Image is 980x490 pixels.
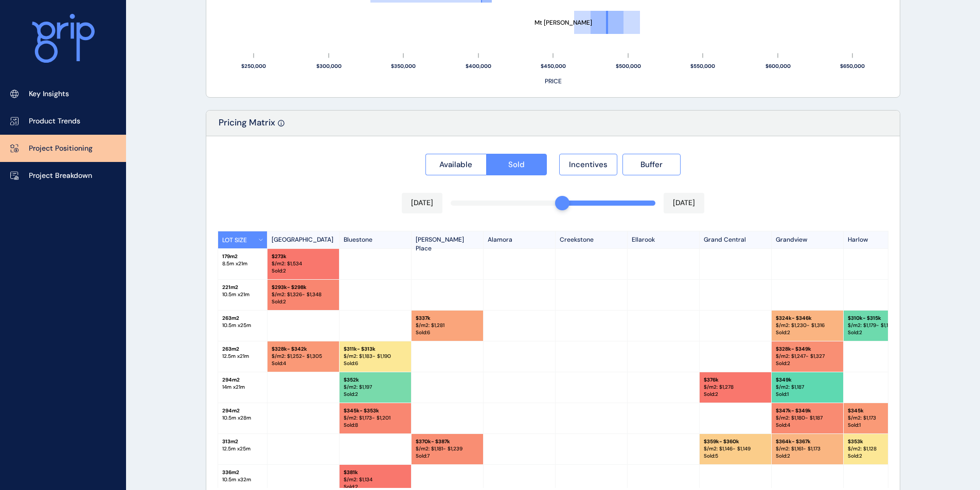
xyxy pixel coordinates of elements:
p: [DATE] [673,198,695,208]
p: Product Trends [29,116,80,126]
text: $500,000 [616,63,641,69]
p: $/m2: $ 1,173 [848,414,911,422]
p: Sold : 1 [776,391,839,398]
p: 10.5 m x 28 m [222,414,263,422]
p: Sold : 2 [776,329,839,336]
p: 12.5 m x 25 m [222,445,263,452]
p: $/m2: $ 1,534 [272,260,335,267]
p: 221 m2 [222,284,263,291]
p: $/m2: $ 1,179 - $1,198 [848,322,911,329]
p: Sold : 6 [344,360,407,367]
text: $600,000 [765,63,791,69]
text: $650,000 [840,63,865,69]
p: $ 349k [776,376,839,384]
p: $ 311k - $313k [344,346,407,353]
p: $ 324k - $346k [776,315,839,322]
p: Sold : 7 [416,452,479,460]
p: $/m2: $ 1,230 - $1,316 [776,322,839,329]
p: 294 m2 [222,376,263,384]
p: [PERSON_NAME] Place [412,231,484,248]
p: $/m2: $ 1,183 - $1,190 [344,353,407,360]
p: $ 337k [416,315,479,322]
p: $ 310k - $315k [848,315,911,322]
p: Sold : 2 [848,329,911,336]
p: 336 m2 [222,469,263,476]
p: Sold : 2 [272,298,335,305]
text: Mt [PERSON_NAME] [534,19,592,27]
text: $350,000 [391,63,416,69]
p: Sold : 2 [344,391,407,398]
p: $/m2: $ 1,197 [344,384,407,391]
p: Harlow [844,231,916,248]
p: Sold : 4 [776,422,839,429]
p: Project Positioning [29,143,93,154]
p: $ 328k - $342k [272,346,335,353]
p: $ 347k - $349k [776,407,839,414]
p: Sold : 2 [848,452,911,460]
p: 313 m2 [222,438,263,445]
p: $/m2: $ 1,278 [704,384,767,391]
p: 12.5 m x 21 m [222,353,263,360]
p: Creekstone [556,231,628,248]
span: Available [439,159,472,170]
p: $ 364k - $367k [776,438,839,445]
p: 10.5 m x 25 m [222,322,263,329]
p: [DATE] [411,198,433,208]
span: Buffer [640,159,663,170]
p: Alamora [484,231,556,248]
p: [GEOGRAPHIC_DATA] [268,231,340,248]
p: Pricing Matrix [219,117,275,136]
p: Bluestone [340,231,412,248]
p: Sold : 4 [272,360,335,367]
p: Project Breakdown [29,171,92,181]
p: $/m2: $ 1,281 [416,322,479,329]
p: $/m2: $ 1,247 - $1,327 [776,353,839,360]
p: Sold : 2 [776,360,839,367]
p: $/m2: $ 1,173 - $1,201 [344,414,407,422]
text: $250,000 [241,63,266,69]
p: Sold : 2 [704,391,767,398]
text: $400,000 [466,63,491,69]
p: $ 345k - $353k [344,407,407,414]
text: $300,000 [316,63,342,69]
button: Incentives [559,154,617,175]
p: $ 352k [344,376,407,384]
p: 294 m2 [222,407,263,414]
p: $/m2: $ 1,252 - $1,305 [272,353,335,360]
p: $ 370k - $387k [416,438,479,445]
p: Grandview [772,231,844,248]
p: $/m2: $ 1,326 - $1,348 [272,291,335,298]
p: 179 m2 [222,253,263,260]
p: $/m2: $ 1,187 [776,384,839,391]
p: 263 m2 [222,346,263,353]
p: Ellarook [628,231,700,248]
p: $/m2: $ 1,134 [344,476,407,483]
p: $/m2: $ 1,128 [848,445,911,452]
text: $450,000 [541,63,566,69]
p: $ 376k [704,376,767,384]
p: $/m2: $ 1,161 - $1,173 [776,445,839,452]
p: Sold : 2 [776,452,839,460]
button: Sold [486,154,547,175]
p: 263 m2 [222,315,263,322]
p: $ 359k - $360k [704,438,767,445]
p: 10.5 m x 21 m [222,291,263,298]
p: $ 353k [848,438,911,445]
span: Incentives [569,159,608,170]
p: Grand Central [700,231,772,248]
p: Sold : 6 [416,329,479,336]
button: LOT SIZE [218,231,268,248]
p: $ 273k [272,253,335,260]
p: 14 m x 21 m [222,384,263,391]
button: Available [425,154,486,175]
p: Key Insights [29,89,69,99]
p: Sold : 5 [704,452,767,460]
p: 10.5 m x 32 m [222,476,263,483]
text: PRICE [545,77,562,85]
p: $ 381k [344,469,407,476]
p: Sold : 1 [848,422,911,429]
button: Buffer [622,154,681,175]
p: $ 293k - $298k [272,284,335,291]
p: Sold : 2 [272,267,335,275]
p: $ 345k [848,407,911,414]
